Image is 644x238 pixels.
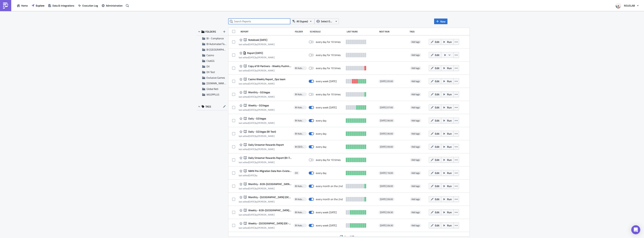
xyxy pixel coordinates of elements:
[411,171,420,175] span: Add tags
[441,222,454,228] button: Run
[46,3,76,8] button: Data & Integrations
[239,161,292,164] div: last edited by [PERSON_NAME]
[429,91,441,97] button: Edit
[249,95,255,98] time: 2025-09-08T13:02:37Z
[249,108,255,112] time: 2025-09-03T18:30:08Z
[316,106,337,109] div: every week on Monday
[435,210,439,214] span: Edit
[441,144,454,150] button: Run
[239,148,284,151] div: last edited by [PERSON_NAME]
[411,106,420,109] span: Add tags
[239,69,292,72] div: last edited by [PERSON_NAME]
[411,184,420,188] span: Add tags
[316,158,341,162] div: every day for 10 times
[316,66,341,70] div: every day for 10 times
[429,131,441,137] button: Edit
[410,210,421,214] span: Add tags
[249,43,255,46] time: 2025-09-22T09:02:33Z
[295,145,305,148] span: BI Toronto
[441,91,454,97] button: Run
[315,19,339,24] button: Select Owner
[295,224,305,227] span: BI Automated Tableau Reporting
[429,196,441,202] button: Edit
[30,3,46,8] button: Explore
[435,158,439,162] span: Edit
[410,30,427,33] div: Tags
[206,93,219,96] span: WSOPPLUS
[239,200,292,203] div: last edited by [PERSON_NAME]
[206,59,215,63] span: ClubGG
[347,30,377,33] div: Last Runs
[316,53,341,57] div: every day for 10 times
[447,171,452,175] span: Run
[429,222,441,228] button: Edit
[380,198,393,201] span: [DATE] 09:00
[206,87,218,91] span: Global Noti
[206,42,242,46] span: BI Automated Tableau Reporting
[249,56,255,59] time: 2025-09-22T09:02:25Z
[410,158,421,162] span: Add tags
[205,105,211,108] span: TAGS
[429,65,441,71] button: Edit
[247,222,292,225] span: Weekly - Germany (DE-Reporting)
[441,209,454,215] button: Run
[435,53,439,57] span: Edit
[247,64,292,68] span: Copy of BI Partners - Weekly Pushmetrics (Detailed)
[429,78,441,84] button: Edit
[435,66,439,70] span: Edit
[411,210,420,214] span: Add tags
[380,80,393,83] span: [DATE] 05:00
[316,119,326,122] div: every day
[411,66,420,70] span: Add tags
[435,171,439,175] span: Edit
[247,143,284,146] span: Daily Streamer Rewards Report
[239,135,276,137] div: last edited by [PERSON_NAME]
[447,145,452,149] span: Run
[76,3,100,8] button: Execution Log
[411,158,420,162] span: Add tags
[241,30,293,33] div: Report
[411,132,420,135] span: Add tags
[100,3,124,8] button: Administration
[435,105,439,109] span: Edit
[411,79,420,83] span: Add tags
[206,48,233,51] span: BI Toronto
[295,106,305,109] span: BI Automated Tableau Reporting
[410,184,421,188] span: Add tags
[247,104,269,107] span: Weekly - GGVegas
[206,36,224,40] span: BI - Compliance
[15,3,30,8] button: Home
[410,106,421,109] span: Add tags
[295,211,305,214] span: BI Automated Tableau Reporting
[52,4,74,7] span: Data & Integrations
[247,156,292,160] span: Daily Streamer Rewards Report (BI-Test)
[239,174,292,177] div: last edited by
[249,121,255,125] time: 2025-08-19T16:10:33Z
[447,132,452,136] span: Run
[3,3,9,9] img: PushMetrics
[429,52,441,58] button: Edit
[410,40,421,44] span: Add tags
[447,92,452,96] span: Run
[429,118,441,123] button: Edit
[239,213,292,216] div: last edited by [PERSON_NAME]
[249,82,255,85] time: 2025-09-24T06:58:28Z
[447,119,452,122] span: Run
[297,19,308,23] span: All (types)
[441,104,454,110] button: Run
[435,92,439,96] span: Edit
[106,4,123,7] span: Administration
[447,158,452,162] span: Run
[379,30,408,33] div: Next Run
[249,134,255,138] time: 2025-08-19T15:51:12Z
[631,225,640,234] div: Open Intercom Messenger
[434,19,447,24] button: New
[410,119,421,122] span: Add tags
[295,132,305,135] span: BI Automated Tableau Reporting
[239,95,275,98] div: last edited by [PERSON_NAME]
[249,213,255,216] time: 2025-08-06T21:00:53Z
[316,184,343,188] div: every month on the 2nd
[316,211,337,214] div: every week on Monday
[380,185,393,188] span: [DATE] 09:00
[228,19,290,24] input: Search Reports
